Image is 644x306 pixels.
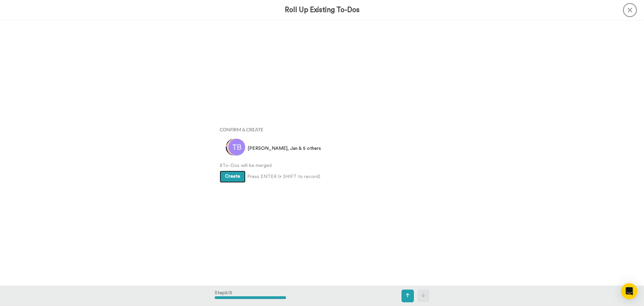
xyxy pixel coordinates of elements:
[247,173,320,180] span: Press ENTER (+ SHIFT to record)
[228,139,245,156] img: tb.png
[226,139,243,156] img: f85a2403-b617-4c24-b5a1-68b167a097eb.jpg
[225,174,240,179] span: Create
[248,145,321,152] span: [PERSON_NAME], Jan & 5 others
[215,286,286,306] div: Step 5 / 5
[220,162,424,169] span: 8 To-Dos will be merged
[220,127,424,132] h4: Confirm & Create
[220,171,246,183] button: Create
[227,139,244,156] img: am.png
[285,6,360,14] h3: Roll Up Existing To-Dos
[621,283,637,299] div: Open Intercom Messenger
